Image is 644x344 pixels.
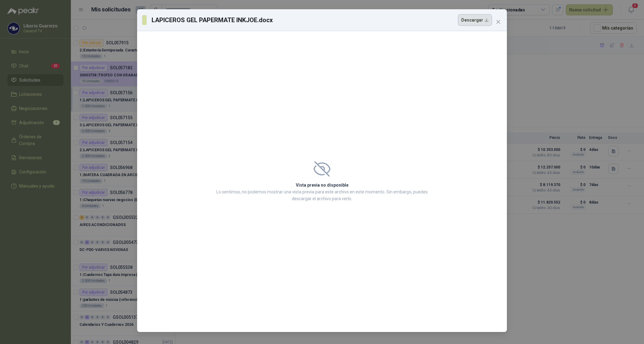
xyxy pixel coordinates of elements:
[496,19,501,24] span: close
[458,14,492,26] button: Descargar
[152,15,273,25] h3: LAPICEROS GEL PAPERMATE INKJOE.docx
[214,182,430,188] h2: Vista previa no disponible
[214,188,430,202] p: Lo sentimos, no podemos mostrar una vista previa para este archivo en este momento. Sin embargo, ...
[493,17,503,27] button: Close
